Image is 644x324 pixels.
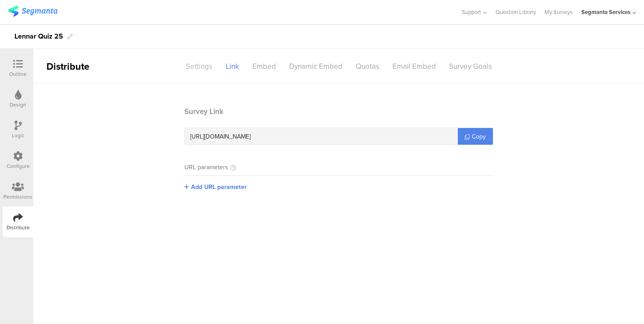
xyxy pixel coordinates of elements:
[190,132,251,141] span: [URL][DOMAIN_NAME]
[14,29,63,43] div: Lennar Quiz 25
[7,224,30,231] div: Distribute
[246,59,283,74] div: Embed
[10,101,26,109] div: Design
[7,162,30,170] div: Configure
[9,70,27,78] div: Outline
[8,6,57,17] img: segmanta logo
[191,182,247,192] span: Add URL parameter
[283,59,349,74] div: Dynamic Embed
[33,59,134,74] div: Distribute
[386,59,442,74] div: Email Embed
[219,59,246,74] div: Link
[581,8,630,16] div: Segmanta Services
[12,132,25,139] div: Logic
[4,193,32,201] div: Permissions
[442,59,499,74] div: Survey Goals
[472,132,486,141] span: Copy
[349,59,386,74] div: Quotas
[462,8,481,16] span: Support
[179,59,219,74] div: Settings
[184,182,247,192] button: Add URL parameter
[184,163,228,172] div: URL parameters
[184,106,493,117] header: Survey Link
